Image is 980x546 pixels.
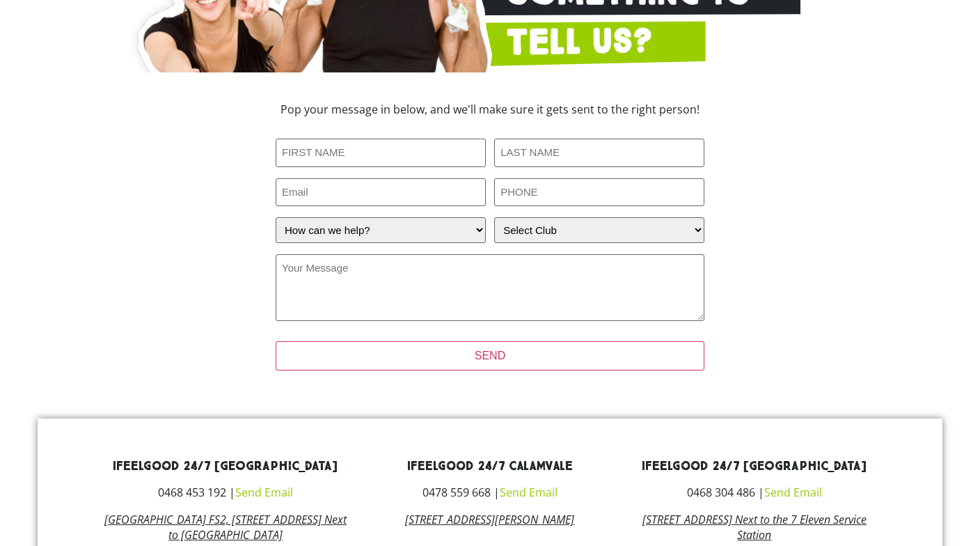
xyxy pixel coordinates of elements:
input: LAST NAME [494,139,704,167]
input: Email [276,178,486,207]
a: ifeelgood 24/7 [GEOGRAPHIC_DATA] [113,458,338,474]
input: SEND [276,341,704,370]
a: ifeelgood 24/7 Calamvale [407,458,573,474]
a: [STREET_ADDRESS][PERSON_NAME] [405,512,574,527]
input: FIRST NAME [276,139,486,167]
a: Send Email [235,485,293,500]
a: [STREET_ADDRESS] Next to the 7 Eleven Service Station [642,512,867,543]
h3: Pop your message in below, and we'll make sure it gets sent to the right person! [184,104,796,115]
a: ifeelgood 24/7 [GEOGRAPHIC_DATA] [642,458,867,474]
a: Send Email [764,485,822,500]
a: Send Email [500,485,558,500]
h3: 0468 304 486 | [633,487,876,498]
input: PHONE [494,178,704,207]
h3: 0468 453 192 | [104,487,347,498]
h3: 0478 559 668 | [368,487,612,498]
a: [GEOGRAPHIC_DATA] FS2, [STREET_ADDRESS] Next to [GEOGRAPHIC_DATA] [104,512,347,543]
